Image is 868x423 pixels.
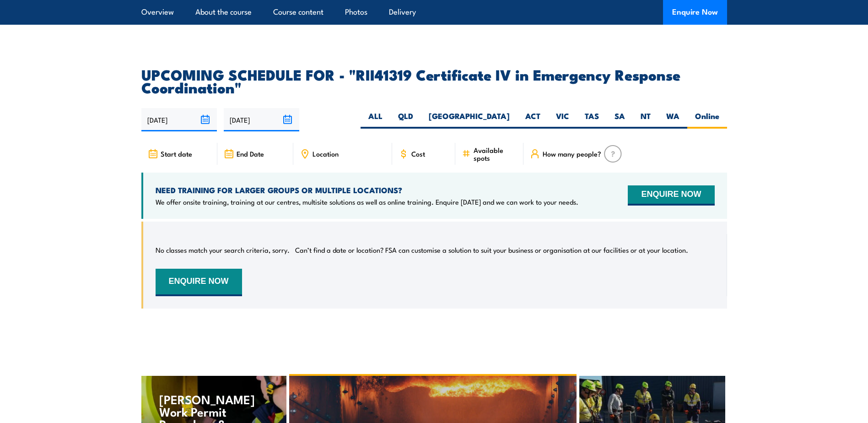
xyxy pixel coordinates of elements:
span: How many people? [543,150,601,157]
button: ENQUIRE NOW [156,269,242,296]
input: To date [224,108,299,131]
label: SA [607,111,633,129]
button: ENQUIRE NOW [628,185,714,206]
label: ALL [361,111,390,129]
span: Start date [161,150,192,157]
label: Online [687,111,727,129]
p: We offer onsite training, training at our centres, multisite solutions as well as online training... [156,197,578,206]
label: TAS [577,111,607,129]
h2: UPCOMING SCHEDULE FOR - "RII41319 Certificate IV in Emergency Response Coordination" [141,68,727,93]
label: NT [633,111,658,129]
span: Location [313,150,339,157]
span: Cost [411,150,425,157]
label: [GEOGRAPHIC_DATA] [421,111,518,129]
label: WA [658,111,687,129]
p: Can’t find a date or location? FSA can customise a solution to suit your business or organisation... [295,245,688,255]
p: No classes match your search criteria, sorry. [156,245,290,255]
span: End Date [237,150,264,157]
h4: NEED TRAINING FOR LARGER GROUPS OR MULTIPLE LOCATIONS? [156,185,578,195]
span: Available spots [474,146,517,162]
input: From date [141,108,217,131]
label: QLD [390,111,421,129]
label: ACT [518,111,548,129]
label: VIC [548,111,577,129]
